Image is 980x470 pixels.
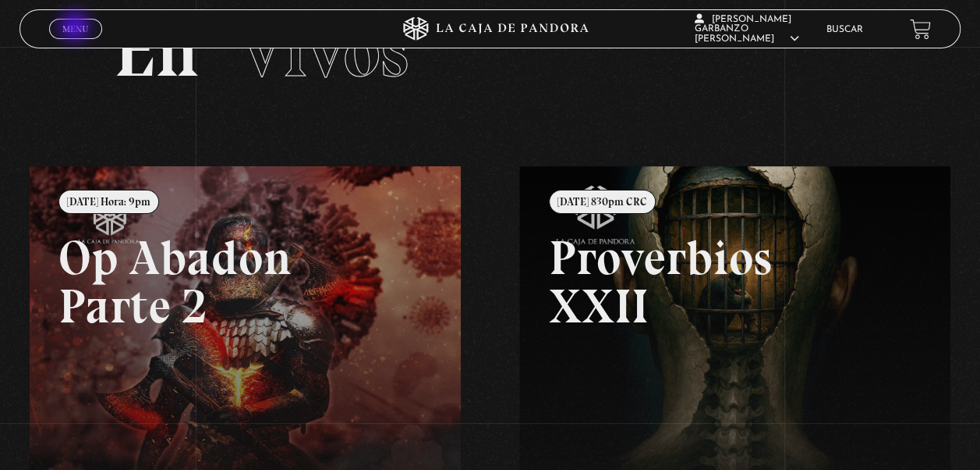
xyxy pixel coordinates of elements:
span: Vivos [239,6,409,95]
span: Cerrar [58,37,94,48]
a: View your shopping cart [910,19,931,40]
span: Menu [62,24,88,34]
span: [PERSON_NAME] Garbanzo [PERSON_NAME] [694,15,798,44]
h2: En [114,14,866,88]
a: Buscar [826,25,863,34]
